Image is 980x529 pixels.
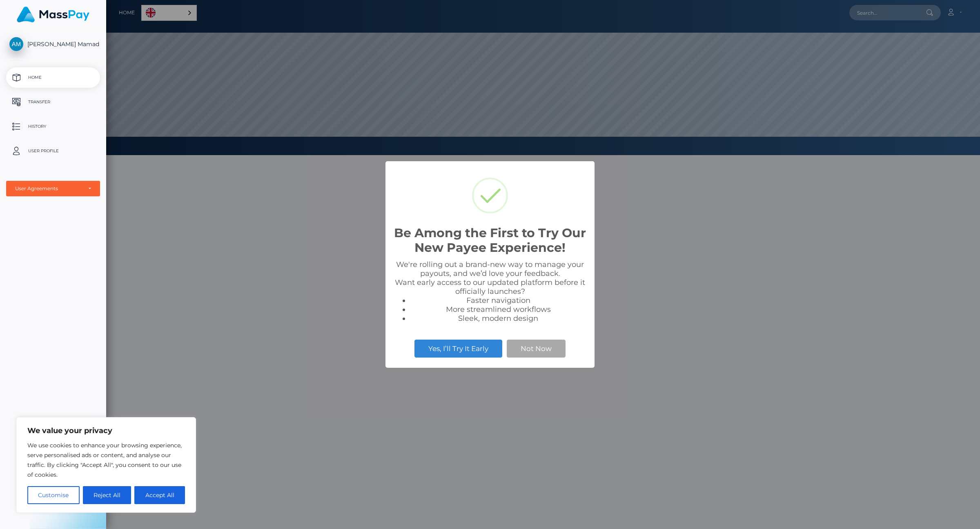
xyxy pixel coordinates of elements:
button: Reject All [83,486,131,504]
div: User Agreements [15,185,82,192]
p: User Profile [9,145,97,157]
button: Customise [27,486,80,504]
li: Faster navigation [410,296,586,305]
h2: Be Among the First to Try Our New Payee Experience! [394,226,586,255]
p: Home [9,71,97,84]
img: MassPay [17,7,89,22]
button: Not Now [507,340,566,358]
li: Sleek, modern design [410,314,586,323]
div: We value your privacy [16,417,196,513]
p: We value your privacy [27,426,185,436]
p: Transfer [9,96,97,108]
p: We use cookies to enhance your browsing experience, serve personalised ads or content, and analys... [27,440,185,480]
p: History [9,120,97,133]
button: User Agreements [6,181,100,196]
button: Yes, I’ll Try It Early [414,340,502,358]
button: Accept All [134,486,185,504]
span: [PERSON_NAME] Mamad [6,40,100,48]
li: More streamlined workflows [410,305,586,314]
div: We're rolling out a brand-new way to manage your payouts, and we’d love your feedback. Want early... [394,260,586,323]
